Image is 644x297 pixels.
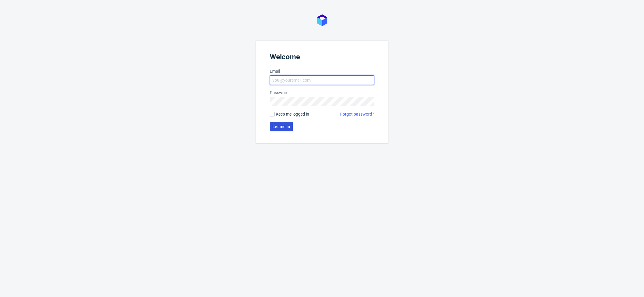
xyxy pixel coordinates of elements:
[270,90,374,96] label: Password
[273,125,290,129] span: Let me in
[340,111,374,117] a: Forgot password?
[270,122,293,131] button: Let me in
[270,75,374,85] input: you@youremail.com
[276,111,309,117] span: Keep me logged in
[270,68,374,74] label: Email
[270,53,374,63] header: Welcome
